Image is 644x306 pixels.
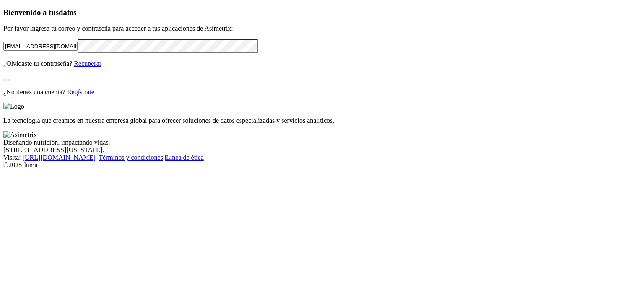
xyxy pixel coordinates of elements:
div: Diseñando nutrición, impactando vidas. [3,139,641,146]
p: ¿Olvidaste tu contraseña? [3,60,641,67]
p: La tecnología que creamos en nuestra empresa global para ofrecer soluciones de datos especializad... [3,117,641,124]
img: Asimetrix [3,131,37,139]
span: datos [59,8,77,17]
a: [URL][DOMAIN_NAME] [23,154,96,161]
h3: Bienvenido a tus [3,8,641,17]
input: Tu correo [3,42,78,51]
a: Recuperar [74,60,101,67]
a: Regístrate [67,88,94,96]
p: ¿No tienes una cuenta? [3,88,641,96]
img: Logo [3,103,24,110]
p: Por favor ingresa tu correo y contraseña para acceder a tus aplicaciones de Asimetrix: [3,25,641,32]
div: © 2025 Iluma [3,161,641,169]
a: Línea de ética [166,154,204,161]
a: Términos y condiciones [99,154,163,161]
div: [STREET_ADDRESS][US_STATE]. [3,146,641,154]
div: Visita : | | [3,154,641,161]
